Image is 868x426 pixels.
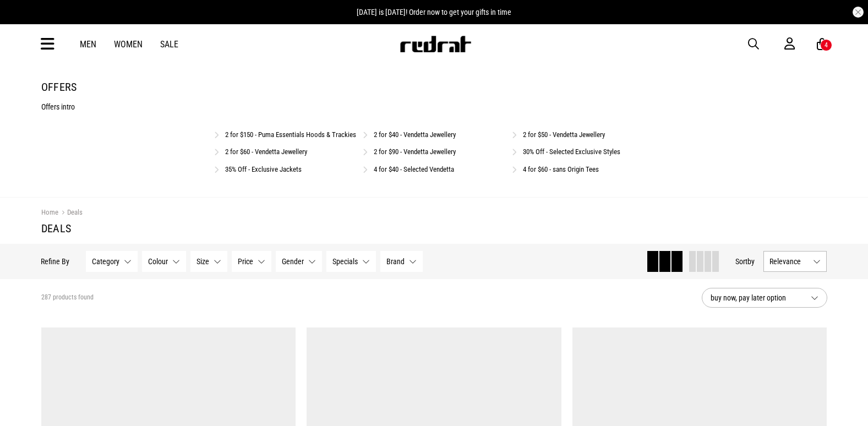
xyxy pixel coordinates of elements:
span: 287 products found [41,293,94,302]
button: Brand [381,251,423,272]
span: Colour [149,257,168,266]
button: buy now, pay later option [702,288,827,308]
a: 2 for $90 - Vendetta Jewellery [374,148,456,156]
button: Price [232,251,272,272]
a: 4 [817,39,827,50]
span: by [748,257,755,266]
p: Refine By [41,257,70,266]
span: Price [238,257,254,266]
a: 2 for $150 - Puma Essentials Hoods & Trackies [225,130,356,139]
a: 35% Off - Exclusive Jackets [225,165,302,173]
span: Gender [282,257,304,266]
img: Redrat logo [399,36,472,52]
a: 2 for $50 - Vendetta Jewellery [523,130,605,139]
button: Category [86,251,138,272]
button: Size [191,251,228,272]
button: Sortby [736,255,755,268]
button: Relevance [764,251,827,272]
a: 4 for $40 - Selected Vendetta [374,165,454,173]
a: 2 for $40 - Vendetta Jewellery [374,130,456,139]
span: Specials [333,257,358,266]
button: Gender [276,251,323,272]
span: [DATE] is [DATE]! Order now to get your gifts in time [357,8,511,17]
p: Offers intro [41,102,827,111]
div: 4 [825,41,828,49]
button: Specials [327,251,376,272]
a: Women [114,39,143,50]
a: 2 for $60 - Vendetta Jewellery [225,148,307,156]
span: Brand [387,257,405,266]
a: Home [41,208,58,216]
a: 30% Off - Selected Exclusive Styles [523,148,620,156]
h1: Offers [41,80,827,94]
a: Men [80,39,96,50]
a: 4 for $60 - sans Origin Tees [523,165,599,173]
a: Deals [58,208,83,219]
span: Category [92,257,120,266]
span: Relevance [770,257,809,266]
span: buy now, pay later option [711,291,802,304]
a: Sale [160,39,178,50]
button: Colour [143,251,187,272]
span: Size [197,257,210,266]
h1: Deals [41,222,827,235]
